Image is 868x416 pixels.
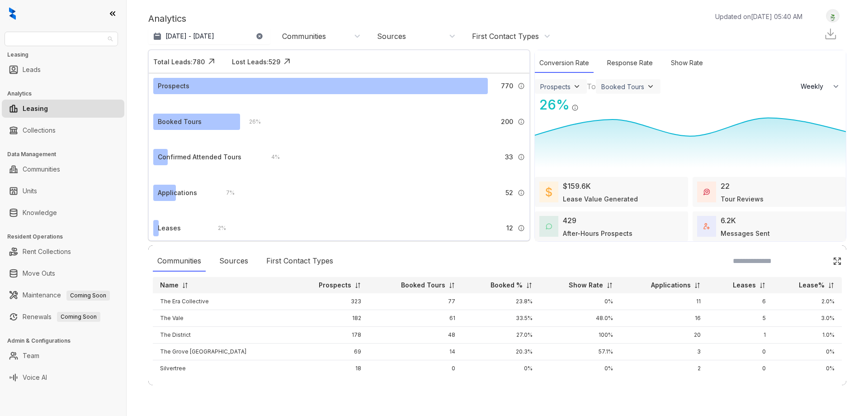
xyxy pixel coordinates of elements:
[501,81,513,91] span: 770
[563,181,591,191] div: $159.6K
[158,81,189,91] div: Prospects
[240,117,261,127] div: 26 %
[153,327,291,344] td: The District
[291,360,368,377] td: 18
[291,310,368,327] td: 182
[721,229,770,238] div: Messages Sent
[703,223,710,230] img: TotalFum
[377,31,406,41] div: Sources
[721,215,736,226] div: 6.2K
[721,181,730,191] div: 22
[354,282,361,289] img: sorting
[620,327,708,344] td: 20
[462,344,540,360] td: 20.3%
[368,310,462,327] td: 61
[165,32,214,41] p: [DATE] - [DATE]
[2,61,124,79] li: Leads
[646,82,655,91] img: ViewFilterArrow
[160,281,179,290] p: Name
[620,310,708,327] td: 16
[708,327,773,344] td: 1
[7,150,126,158] h3: Data Management
[158,223,181,233] div: Leases
[368,344,462,360] td: 14
[10,32,113,46] span: Unified Residential
[501,117,513,127] span: 200
[158,188,197,198] div: Applications
[23,100,48,118] a: Leasing
[579,96,592,110] img: Click Icon
[540,360,620,377] td: 0%
[368,293,462,310] td: 77
[2,368,124,387] li: Voice AI
[153,293,291,310] td: The Era Collective
[546,223,552,230] img: AfterHoursConversations
[540,293,620,310] td: 0%
[535,53,594,73] div: Conversion Rate
[23,347,39,365] a: Team
[518,118,525,125] img: Info
[773,293,842,310] td: 2.0%
[182,282,189,289] img: sorting
[563,229,632,238] div: After-Hours Prospects
[606,282,613,289] img: sorting
[23,308,100,326] a: RenewalsComing Soon
[773,310,842,327] td: 3.0%
[828,282,835,289] img: sorting
[505,152,513,162] span: 33
[23,264,55,282] a: Move Outs
[23,121,56,139] a: Collections
[824,27,837,41] img: Download
[708,344,773,360] td: 0
[603,53,657,73] div: Response Rate
[158,152,241,162] div: Confirmed Attended Tours
[759,282,766,289] img: sorting
[153,310,291,327] td: The Vale
[280,55,294,68] img: Click Icon
[540,344,620,360] td: 57.1%
[733,281,756,290] p: Leases
[563,194,638,204] div: Lease Value Generated
[319,281,351,290] p: Prospects
[572,82,581,91] img: ViewFilterArrow
[651,281,691,290] p: Applications
[2,160,124,178] li: Communities
[462,327,540,344] td: 27.0%
[506,223,513,233] span: 12
[23,368,47,387] a: Voice AI
[795,78,846,95] button: Weekly
[721,194,764,204] div: Tour Reviews
[205,55,218,68] img: Click Icon
[505,188,513,198] span: 52
[215,251,253,272] div: Sources
[9,7,16,20] img: logo
[282,31,326,41] div: Communities
[535,95,570,115] div: 26 %
[814,257,821,265] img: SearchIcon
[291,344,368,360] td: 69
[773,360,842,377] td: 0%
[153,251,206,272] div: Communities
[563,215,576,226] div: 429
[209,223,226,233] div: 2 %
[569,281,603,290] p: Show Rate
[620,360,708,377] td: 2
[694,282,701,289] img: sorting
[2,243,124,261] li: Rent Collections
[518,225,525,232] img: Info
[462,310,540,327] td: 33.5%
[23,160,60,178] a: Communities
[826,11,839,21] img: UserAvatar
[148,12,186,25] p: Analytics
[158,117,202,127] div: Booked Tours
[2,121,124,139] li: Collections
[23,61,41,79] a: Leads
[2,204,124,222] li: Knowledge
[518,82,525,90] img: Info
[368,360,462,377] td: 0
[153,57,205,67] div: Total Leads: 780
[2,308,124,326] li: Renewals
[799,281,825,290] p: Lease%
[401,281,445,290] p: Booked Tours
[57,312,100,322] span: Coming Soon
